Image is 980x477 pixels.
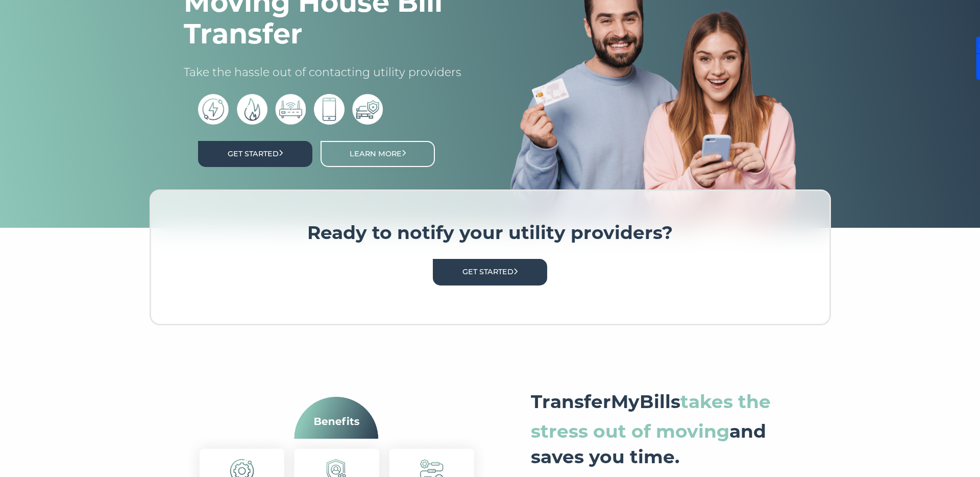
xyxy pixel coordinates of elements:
[275,94,306,125] img: broadband icon
[198,94,229,125] img: electric bills icon
[531,390,771,442] strong: takes the stress out of moving
[433,259,547,285] a: Get Started
[531,387,796,468] h3: TransferMyBills and saves you time.
[237,94,267,125] img: gas bills icon
[352,94,383,125] img: car insurance icon
[184,65,470,80] p: Take the hassle out of contacting utility providers
[198,141,312,167] a: Get Started
[314,94,345,125] img: phone bill icon
[321,141,435,167] a: Learn More
[182,222,799,244] h3: Ready to notify your utility providers?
